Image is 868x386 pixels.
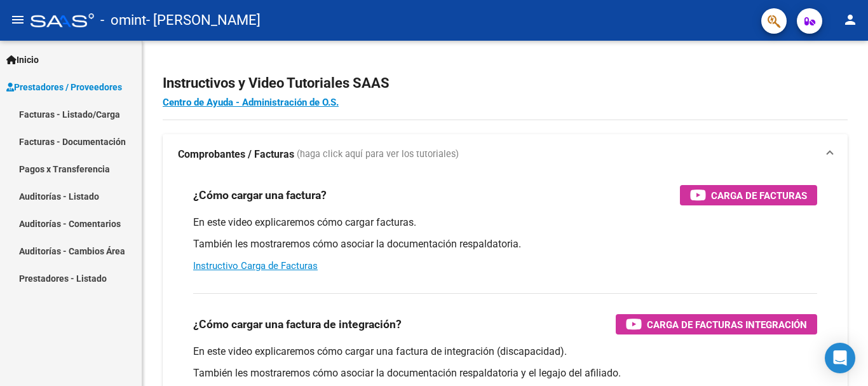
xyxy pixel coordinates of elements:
[616,314,817,334] button: Carga de Facturas Integración
[825,343,855,373] div: Open Intercom Messenger
[297,148,459,162] span: (haga click aquí para ver los tutoriales)
[193,237,817,251] p: También les mostraremos cómo asociar la documentación respaldatoria.
[680,185,817,205] button: Carga de Facturas
[193,216,817,230] p: En este video explicaremos cómo cargar facturas.
[647,317,807,333] span: Carga de Facturas Integración
[193,366,817,380] p: También les mostraremos cómo asociar la documentación respaldatoria y el legajo del afiliado.
[193,345,817,359] p: En este video explicaremos cómo cargar una factura de integración (discapacidad).
[163,97,339,108] a: Centro de Ayuda - Administración de O.S.
[193,186,327,204] h3: ¿Cómo cargar una factura?
[100,6,146,34] span: - omint
[163,71,848,95] h2: Instructivos y Video Tutoriales SAAS
[146,6,261,34] span: - [PERSON_NAME]
[193,315,402,333] h3: ¿Cómo cargar una factura de integración?
[178,148,294,162] strong: Comprobantes / Facturas
[10,12,25,27] mat-icon: menu
[6,80,122,94] span: Prestadores / Proveedores
[711,188,807,203] span: Carga de Facturas
[843,12,858,27] mat-icon: person
[6,53,39,67] span: Inicio
[193,260,318,272] a: Instructivo Carga de Facturas
[163,134,848,175] mat-expansion-panel-header: Comprobantes / Facturas (haga click aquí para ver los tutoriales)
